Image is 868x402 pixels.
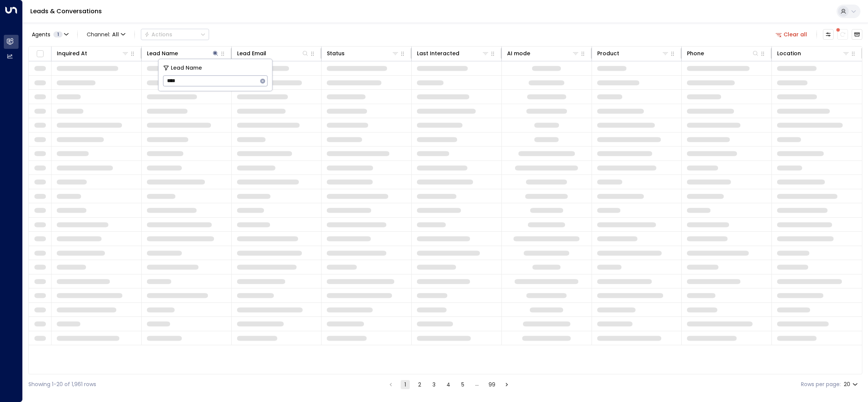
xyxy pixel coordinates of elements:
button: Clear all [773,29,810,40]
div: Location [777,49,850,58]
a: Leads & Conversations [30,7,102,16]
div: Product [597,49,670,58]
button: Channel:All [84,29,128,40]
button: Archived Leads [852,29,862,40]
button: Agents1 [28,29,71,40]
button: Go to page 5 [458,380,467,389]
button: Go to page 2 [415,380,424,389]
div: Location [777,49,801,58]
div: Status [327,49,345,58]
button: Go to page 4 [444,380,453,389]
div: 20 [844,379,859,390]
div: Lead Name [147,49,178,58]
button: Actions [141,29,209,40]
button: Customize [823,29,834,40]
div: AI mode [507,49,530,58]
span: Channel: [84,29,128,40]
div: Phone [687,49,704,58]
button: Go to next page [502,380,511,389]
div: Showing 1-20 of 1,961 rows [28,380,96,388]
button: Go to page 3 [429,380,439,389]
div: … [473,380,482,389]
div: Lead Name [147,49,219,58]
span: Agents [32,32,50,37]
div: Lead Email [237,49,309,58]
div: Lead Email [237,49,266,58]
nav: pagination navigation [386,380,512,389]
div: Actions [144,31,172,38]
span: 1 [53,31,62,37]
div: Inquired At [57,49,87,58]
label: Rows per page: [801,380,841,388]
div: Product [597,49,619,58]
button: Go to page 99 [487,380,497,389]
div: Status [327,49,399,58]
div: Button group with a nested menu [141,29,209,40]
div: Phone [687,49,759,58]
span: There are new threads available. Refresh the grid to view the latest updates. [837,29,848,40]
div: Last Interacted [417,49,459,58]
div: Last Interacted [417,49,489,58]
span: All [112,31,119,37]
div: AI mode [507,49,579,58]
span: Lead Name [171,64,202,72]
button: page 1 [401,380,410,389]
div: Inquired At [57,49,129,58]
